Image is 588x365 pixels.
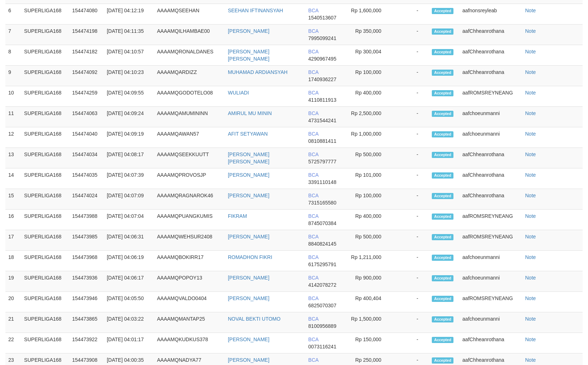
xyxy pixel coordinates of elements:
[432,152,453,158] span: Accepted
[460,148,522,168] td: aafChheanrothana
[525,193,536,198] a: Note
[21,45,69,66] td: SUPERLIGA168
[5,189,21,210] td: 15
[308,97,337,103] span: 4110811913
[5,292,21,312] td: 20
[346,168,392,189] td: Rp 101,000
[5,66,21,86] td: 9
[432,90,453,96] span: Accepted
[460,230,522,251] td: aafROMSREYNEANG
[104,25,154,45] td: [DATE] 04:11:35
[460,86,522,107] td: aafROMSREYNEANG
[104,107,154,127] td: [DATE] 04:09:24
[392,230,429,251] td: -
[228,8,283,13] a: SEEHAN IFTINANSYAH
[392,25,429,45] td: -
[432,49,453,55] span: Accepted
[308,316,319,322] span: BCA
[104,251,154,271] td: [DATE] 04:06:19
[392,210,429,230] td: -
[308,131,319,137] span: BCA
[69,4,104,25] td: 154474080
[308,200,337,206] span: 7315165580
[460,292,522,312] td: aafROMSREYNEANG
[228,316,281,322] a: NOVAL BEKTI UTOMO
[104,210,154,230] td: [DATE] 04:07:04
[228,49,269,62] a: [PERSON_NAME] [PERSON_NAME]
[5,271,21,292] td: 19
[460,251,522,271] td: aafchoeunmanni
[392,189,429,210] td: -
[346,271,392,292] td: Rp 900,000
[525,275,536,281] a: Note
[432,214,453,220] span: Accepted
[308,110,319,116] span: BCA
[308,337,319,342] span: BCA
[21,271,69,292] td: SUPERLIGA168
[308,56,337,62] span: 4290967495
[460,189,522,210] td: aafChheanrothana
[525,357,536,363] a: Note
[228,234,269,239] a: [PERSON_NAME]
[5,4,21,25] td: 6
[308,254,319,260] span: BCA
[228,90,249,96] a: WULIADI
[228,110,272,116] a: AMIRUL MU MININ
[21,312,69,333] td: SUPERLIGA168
[21,333,69,353] td: SUPERLIGA168
[228,213,247,219] a: FIKRAM
[525,131,536,137] a: Note
[308,344,337,349] span: 0073116241
[346,86,392,107] td: Rp 400,000
[5,86,21,107] td: 10
[392,292,429,312] td: -
[460,210,522,230] td: aafROMSREYNEANG
[308,49,319,54] span: BCA
[525,254,536,260] a: Note
[154,86,225,107] td: AAAAMQGODOTELO08
[525,295,536,301] a: Note
[5,107,21,127] td: 11
[346,148,392,168] td: Rp 500,000
[21,66,69,86] td: SUPERLIGA168
[460,4,522,25] td: aafnonsreyleab
[104,127,154,148] td: [DATE] 04:09:19
[308,76,337,82] span: 1740936227
[154,127,225,148] td: AAAAMQAWAN57
[5,230,21,251] td: 17
[154,230,225,251] td: AAAAMQWEHSUR2408
[308,179,337,185] span: 3391110148
[154,251,225,271] td: AAAAMQBOKIRR17
[308,8,319,13] span: BCA
[346,312,392,333] td: Rp 1,500,000
[392,86,429,107] td: -
[104,312,154,333] td: [DATE] 04:03:22
[460,107,522,127] td: aafchoeunmanni
[228,254,272,260] a: ROMADHON FIKRI
[392,251,429,271] td: -
[69,66,104,86] td: 154474092
[69,251,104,271] td: 154473968
[392,107,429,127] td: -
[460,168,522,189] td: aafChheanrothana
[5,45,21,66] td: 8
[308,275,319,281] span: BCA
[432,255,453,261] span: Accepted
[154,4,225,25] td: AAAAMQSEEHAN
[525,69,536,75] a: Note
[392,127,429,148] td: -
[154,168,225,189] td: AAAAMQPROVOSJP
[154,25,225,45] td: AAAAMQILHAMBAE00
[346,292,392,312] td: Rp 400,404
[346,230,392,251] td: Rp 500,000
[432,296,453,302] span: Accepted
[308,295,319,301] span: BCA
[154,45,225,66] td: AAAAMQRONALDANES
[308,213,319,219] span: BCA
[21,107,69,127] td: SUPERLIGA168
[308,138,337,144] span: 0810881411
[104,189,154,210] td: [DATE] 04:07:09
[308,261,337,267] span: 6175295791
[21,127,69,148] td: SUPERLIGA168
[5,333,21,353] td: 22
